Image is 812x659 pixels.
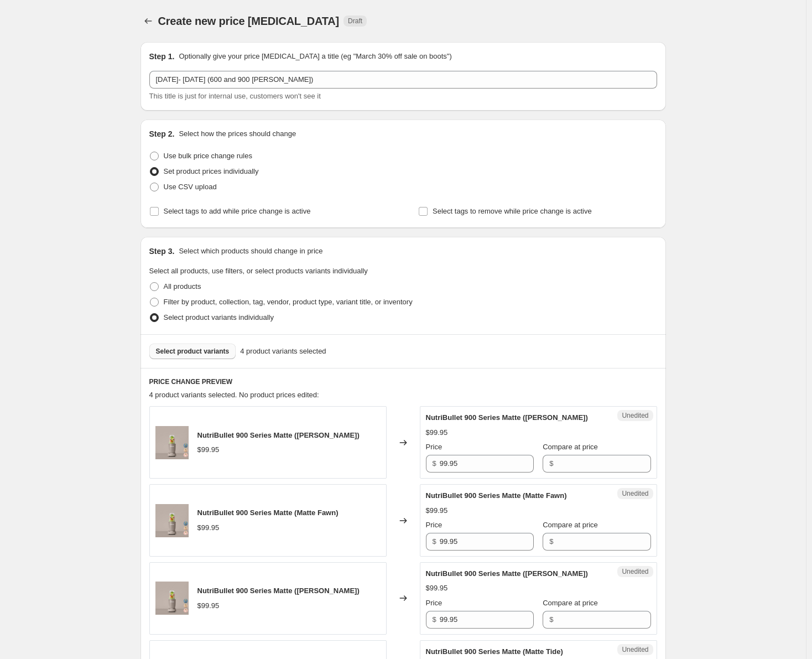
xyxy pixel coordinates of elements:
div: $99.95 [426,427,448,438]
span: $ [549,615,553,624]
h2: Step 3. [149,246,175,257]
span: Compare at price [543,521,598,529]
span: Unedited [622,489,648,498]
span: Use CSV upload [164,183,217,191]
h2: Step 2. [149,128,175,139]
span: NutriBullet 900 Series Matte ([PERSON_NAME]) [197,587,360,595]
span: Set product prices individually [164,167,259,175]
span: Unedited [622,411,648,420]
span: Draft [348,17,362,25]
span: $ [433,537,436,546]
span: This title is just for internal use, customers won't see it [149,92,321,100]
img: MattesFamilyShotAU_80x.png [155,582,189,615]
p: Optionally give your price [MEDICAL_DATA] a title (eg "March 30% off sale on boots") [179,51,451,62]
span: Create new price [MEDICAL_DATA] [158,15,340,27]
span: Compare at price [543,443,598,451]
span: Price [426,521,443,529]
div: $99.95 [197,522,220,533]
div: $99.95 [426,583,448,594]
div: $99.95 [197,444,220,455]
span: 4 product variants selected [240,346,326,357]
span: Select product variants individually [164,313,274,321]
div: $99.95 [426,505,448,516]
span: Compare at price [543,599,598,607]
span: NutriBullet 900 Series Matte ([PERSON_NAME]) [197,431,360,439]
span: Select product variants [156,347,230,356]
span: Unedited [622,567,648,576]
p: Select how the prices should change [179,128,296,139]
img: MattesFamilyShotAU_80x.png [155,426,189,459]
h6: PRICE CHANGE PREVIEW [149,377,657,386]
span: NutriBullet 900 Series Matte (Matte Tide) [426,647,563,656]
button: Select product variants [149,344,236,359]
h2: Step 1. [149,51,175,62]
span: $ [549,459,553,468]
img: MattesFamilyShotAU_80x.png [155,504,189,537]
span: $ [433,615,436,624]
input: 30% off holiday sale [149,71,657,89]
span: $ [549,537,553,546]
span: Price [426,599,443,607]
span: Select tags to remove while price change is active [433,207,592,215]
span: Filter by product, collection, tag, vendor, product type, variant title, or inventory [164,298,413,306]
span: Select all products, use filters, or select products variants individually [149,267,368,275]
p: Select which products should change in price [179,246,322,257]
span: Select tags to add while price change is active [164,207,311,215]
span: Price [426,443,443,451]
span: NutriBullet 900 Series Matte (Matte Fawn) [197,508,339,517]
span: Unedited [622,645,648,654]
span: NutriBullet 900 Series Matte ([PERSON_NAME]) [426,569,588,578]
span: NutriBullet 900 Series Matte ([PERSON_NAME]) [426,413,588,422]
span: NutriBullet 900 Series Matte (Matte Fawn) [426,491,567,500]
span: 4 product variants selected. No product prices edited: [149,391,319,399]
span: $ [433,459,436,468]
span: All products [164,282,201,290]
span: Use bulk price change rules [164,152,252,160]
button: Price change jobs [140,13,156,29]
div: $99.95 [197,600,220,611]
